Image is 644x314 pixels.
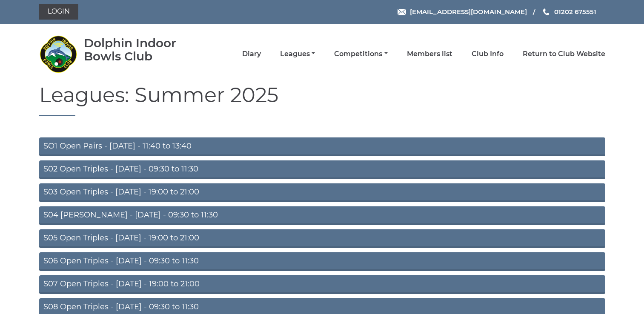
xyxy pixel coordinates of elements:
img: Email [398,9,406,15]
a: Competitions [334,49,387,59]
a: S05 Open Triples - [DATE] - 19:00 to 21:00 [39,229,605,248]
a: SO1 Open Pairs - [DATE] - 11:40 to 13:40 [39,137,605,156]
h1: Leagues: Summer 2025 [39,84,605,116]
a: Return to Club Website [523,49,605,59]
span: 01202 675551 [554,8,596,16]
a: S02 Open Triples - [DATE] - 09:30 to 11:30 [39,160,605,179]
img: Dolphin Indoor Bowls Club [39,35,77,73]
a: Leagues [280,49,315,59]
div: Dolphin Indoor Bowls Club [84,37,201,63]
a: Email [EMAIL_ADDRESS][DOMAIN_NAME] [398,7,527,17]
a: Phone us 01202 675551 [542,7,596,17]
a: Diary [242,49,261,59]
a: Club Info [472,49,504,59]
a: S04 [PERSON_NAME] - [DATE] - 09:30 to 11:30 [39,206,605,225]
img: Phone us [543,9,549,15]
a: S03 Open Triples - [DATE] - 19:00 to 21:00 [39,183,605,202]
span: [EMAIL_ADDRESS][DOMAIN_NAME] [410,8,527,16]
a: Login [39,4,78,20]
a: Members list [407,49,452,59]
a: S07 Open Triples - [DATE] - 19:00 to 21:00 [39,275,605,294]
a: S06 Open Triples - [DATE] - 09:30 to 11:30 [39,252,605,271]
